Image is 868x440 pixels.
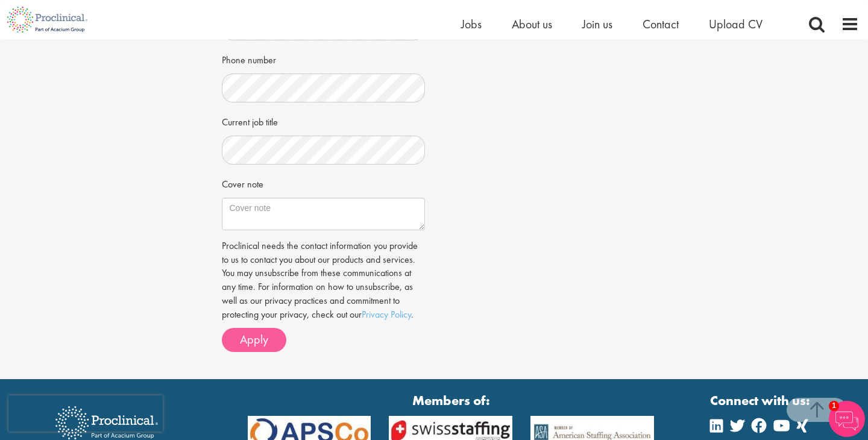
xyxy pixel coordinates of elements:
[240,332,268,347] span: Apply
[582,16,612,32] a: Join us
[710,391,813,410] strong: Connect with us:
[248,391,655,410] strong: Members of:
[643,16,679,32] a: Contact
[222,174,263,192] label: Cover note
[512,16,552,32] a: About us
[461,16,482,32] a: Jobs
[362,308,411,321] a: Privacy Policy
[222,239,426,322] p: Proclinical needs the contact information you provide to us to contact you about our products and...
[829,401,865,437] img: Chatbot
[222,328,286,352] button: Apply
[222,112,278,130] label: Current job title
[8,395,163,432] iframe: reCAPTCHA
[829,401,839,411] span: 1
[222,49,276,68] label: Phone number
[709,16,763,32] a: Upload CV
